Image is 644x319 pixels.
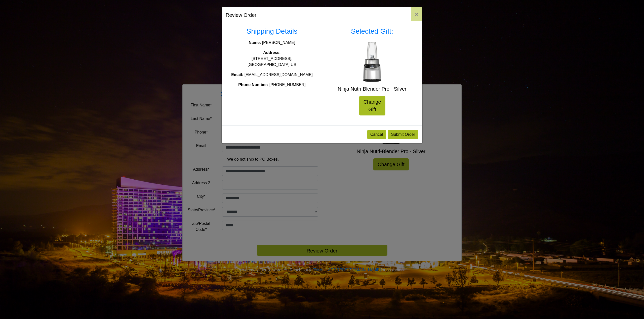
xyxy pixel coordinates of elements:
button: Close [411,7,422,21]
img: Ninja Nutri-Blender Pro - Silver [352,42,392,82]
strong: Email: [231,73,243,77]
strong: Name: [249,40,261,45]
button: Submit Order [388,130,418,139]
button: Cancel [367,130,386,139]
strong: Phone Number: [238,83,268,87]
h5: Ninja Nutri-Blender Pro - Silver [326,86,418,92]
a: Change Gift [359,96,385,115]
span: × [415,11,418,18]
h3: Shipping Details [226,27,318,36]
strong: Address: [263,50,280,55]
span: [PERSON_NAME] [262,40,295,45]
span: [STREET_ADDRESS], [GEOGRAPHIC_DATA] US [248,56,296,67]
span: [PHONE_NUMBER] [269,83,306,87]
h3: Selected Gift: [326,27,418,36]
h5: Review Order [226,11,256,19]
span: [EMAIL_ADDRESS][DOMAIN_NAME] [245,73,313,77]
